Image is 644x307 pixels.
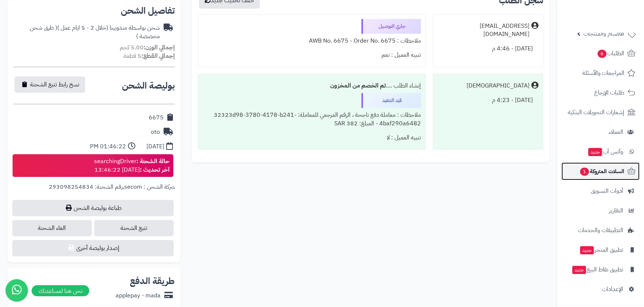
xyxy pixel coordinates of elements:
[149,113,164,122] div: 6675
[330,81,386,90] b: تم الخصم من المخزون
[30,80,79,89] span: نسخ رابط تتبع الشحنة
[141,52,175,60] strong: إجمالي القطع:
[568,107,624,118] span: إشعارات التحويلات البنكية
[203,108,421,131] div: ملاحظات : معاملة دفع ناجحة ، الرقم المرجعي للمعاملة: 32323d98-3780-4178-b241-4baf290a6482 - المبل...
[203,79,421,93] div: إنشاء الطلب ....
[136,157,170,166] strong: حالة الشحنة :
[561,241,640,259] a: تطبيق المتجرجديد
[12,200,174,216] a: طباعة بوليصة الشحن
[438,22,529,39] div: [EMAIL_ADDRESS][DOMAIN_NAME]
[594,88,624,98] span: طلبات الإرجاع
[203,131,421,145] div: تنبيه العميل : لا
[13,24,160,41] div: شحن بواسطة مندوبينا (خلال 2 - 5 ايام عمل )
[13,183,175,200] div: ,
[561,123,640,141] a: العملاء
[30,23,160,41] span: ( طرق شحن مخصصة )
[609,205,623,216] span: التقارير
[438,93,538,108] div: [DATE] - 4:23 م
[597,48,624,59] span: الطلبات
[561,221,640,239] a: التطبيقات والخدمات
[579,166,624,176] span: السلات المتروكة
[151,128,160,136] div: oto
[12,240,174,256] button: إصدار بوليصة أخرى
[120,43,175,52] small: 5.00 كجم
[578,225,623,235] span: التطبيقات والخدمات
[580,246,594,254] span: جديد
[561,103,640,121] a: إشعارات التحويلات البنكية
[571,264,623,275] span: تطبيق نقاط البيع
[140,165,170,174] strong: آخر تحديث :
[116,291,161,300] div: applepay - mada
[609,127,623,137] span: العملاء
[572,266,586,274] span: جديد
[591,186,623,196] span: أدوات التسويق
[561,84,640,102] a: طلبات الإرجاع
[561,143,640,161] a: وآتس آبجديد
[90,142,126,151] div: 01:46:22 PM
[438,42,538,56] div: [DATE] - 4:46 م
[94,157,170,174] div: searchingDriver [DATE] 13:46:22
[15,76,85,93] button: نسخ رابط تتبع الشحنة
[123,52,175,60] small: 5 قطعة
[579,245,623,255] span: تطبيق المتجر
[561,162,640,180] a: السلات المتروكة1
[561,280,640,298] a: الإعدادات
[203,34,421,48] div: ملاحظات : AWB No. 6675 - Order No. 6675
[582,68,624,78] span: المراجعات والأسئلة
[13,6,175,15] h2: تفاصيل الشحن
[561,182,640,200] a: أدوات التسويق
[561,261,640,278] a: تطبيق نقاط البيعجديد
[122,81,175,90] h2: بوليصة الشحن
[588,148,602,156] span: جديد
[561,44,640,62] a: الطلبات6
[587,146,623,157] span: وآتس آب
[561,202,640,219] a: التقارير
[12,220,92,236] span: الغاء الشحنة
[467,82,529,90] div: [DEMOGRAPHIC_DATA]
[49,182,123,191] span: رقم الشحنة: 293098254834
[130,277,175,285] h2: طريقة الدفع
[94,220,174,236] a: تتبع الشحنة
[602,284,623,294] span: الإعدادات
[361,93,421,108] div: قيد التنفيذ
[203,48,421,62] div: تنبيه العميل : نعم
[583,29,624,39] span: الأقسام والمنتجات
[144,43,175,52] strong: إجمالي الوزن:
[561,64,640,82] a: المراجعات والأسئلة
[146,142,164,151] div: [DATE]
[580,168,589,176] span: 1
[124,182,175,191] span: شركة الشحن : secom
[361,19,421,34] div: جاري التوصيل
[598,50,606,58] span: 6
